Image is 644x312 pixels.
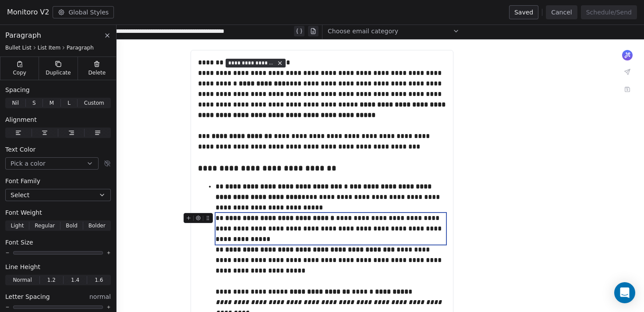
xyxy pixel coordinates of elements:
span: Paragraph [5,30,41,41]
span: Line Height [5,262,40,271]
span: Bullet List [5,44,32,51]
button: Global Styles [53,6,114,18]
span: Font Family [5,177,40,185]
span: 1.6 [95,276,103,284]
span: Bolder [88,222,106,230]
span: Paragraph [67,44,94,51]
span: List Item [38,44,60,51]
span: M [50,99,54,107]
span: 1.2 [47,276,56,284]
span: Bold [66,222,78,230]
span: Monitoro V2 [7,7,49,18]
span: L [67,99,71,107]
span: Nil [12,99,19,107]
button: Saved [509,5,538,19]
span: Regular [35,222,55,230]
span: normal [89,292,111,301]
span: Duplicate [46,69,71,76]
button: Cancel [546,5,577,19]
span: Letter Spacing [5,292,50,301]
span: 1.4 [71,276,79,284]
span: Choose email category [328,27,398,35]
span: Alignment [5,115,37,124]
span: Font Weight [5,208,42,217]
span: Normal [13,276,32,284]
span: Copy [13,69,26,76]
span: Spacing [5,85,30,94]
span: Light [11,222,24,230]
span: Custom [84,99,104,107]
span: Select [11,191,29,199]
div: Open Intercom Messenger [614,282,635,303]
span: Text Color [5,145,35,154]
button: Pick a color [5,157,99,170]
span: S [32,99,36,107]
button: Schedule/Send [581,5,637,19]
span: Font Size [5,238,33,247]
span: Delete [88,69,106,76]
